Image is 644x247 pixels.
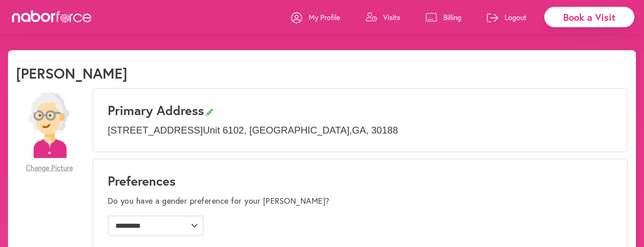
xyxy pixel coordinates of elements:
[108,173,612,188] h1: Preferences
[108,196,330,206] label: Do you have a gender preference for your [PERSON_NAME]?
[383,12,400,22] p: Visits
[309,12,340,22] p: My Profile
[426,5,461,29] a: Billing
[505,12,527,22] p: Logout
[16,65,127,82] h1: [PERSON_NAME]
[16,92,82,158] img: efc20bcf08b0dac87679abea64c1faab.png
[291,5,340,29] a: My Profile
[366,5,400,29] a: Visits
[443,12,461,22] p: Billing
[487,5,527,29] a: Logout
[108,125,612,136] p: [STREET_ADDRESS] Unit 6102 , [GEOGRAPHIC_DATA] , GA , 30188
[544,7,634,27] div: Book a Visit
[108,103,612,118] h3: Primary Address
[26,164,73,172] span: Change Picture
